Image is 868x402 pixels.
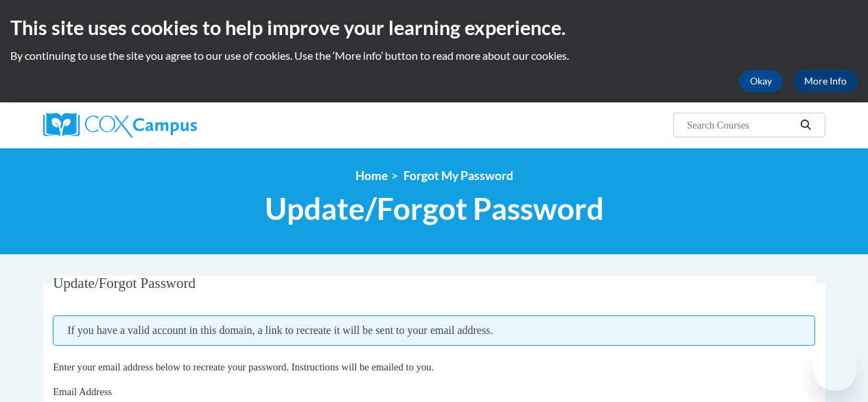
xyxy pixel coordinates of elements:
span: Enter your email address below to recreate your password. Instructions will be emailed to you. [53,361,434,372]
a: Home [355,168,388,183]
a: More Info [793,70,858,92]
span: Update/Forgot Password [53,275,196,291]
a: Cox Campus [43,113,290,137]
button: Search [795,117,816,133]
span: Forgot My Password [403,168,513,183]
p: By continuing to use the site you agree to our use of cookies. Use the ‘More info’ button to read... [10,48,858,63]
input: Search Courses [685,117,795,133]
span: If you have a valid account in this domain, a link to recreate it will be sent to your email addr... [53,315,815,346]
h2: This site uses cookies to help improve your learning experience. [10,14,858,41]
span: Email Address [53,386,112,397]
button: Okay [739,70,783,92]
span: Update/Forgot Password [265,190,604,227]
img: Cox Campus [43,113,197,137]
iframe: Button to launch messaging window [813,347,857,391]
